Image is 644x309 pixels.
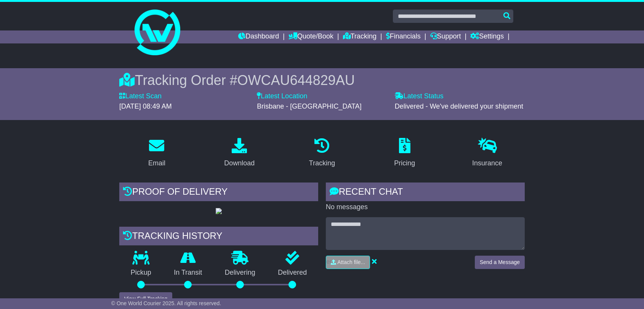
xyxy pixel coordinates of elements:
label: Latest Location [257,92,307,101]
a: Pricing [389,135,420,171]
div: Download [224,158,255,168]
span: [DATE] 08:49 AM [119,102,172,110]
a: Support [430,30,461,43]
p: In Transit [163,269,214,277]
div: Email [148,158,165,168]
div: Proof of Delivery [119,183,318,203]
a: Financials [386,30,421,43]
button: View Full Tracking [119,292,172,306]
div: Tracking [309,158,335,168]
a: Tracking [343,30,376,43]
a: Quote/Book [288,30,333,43]
p: Pickup [119,269,163,277]
div: Pricing [394,158,415,168]
a: Insurance [467,135,507,171]
img: GetPodImage [216,208,222,214]
a: Download [219,135,260,171]
a: Tracking [304,135,340,171]
div: Tracking history [119,227,318,247]
span: OWCAU644829AU [237,72,355,88]
p: Delivering [213,269,267,277]
span: Brisbane - [GEOGRAPHIC_DATA] [257,102,361,110]
span: © One World Courier 2025. All rights reserved. [111,300,221,306]
a: Settings [470,30,504,43]
p: No messages [326,203,525,211]
a: Dashboard [238,30,279,43]
label: Latest Status [395,92,444,101]
button: Send a Message [475,256,525,269]
span: Delivered - We've delivered your shipment [395,102,523,110]
div: Insurance [472,158,502,168]
a: Email [143,135,170,171]
p: Delivered [267,269,319,277]
label: Latest Scan [119,92,162,101]
div: RECENT CHAT [326,183,525,203]
div: Tracking Order # [119,72,525,88]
